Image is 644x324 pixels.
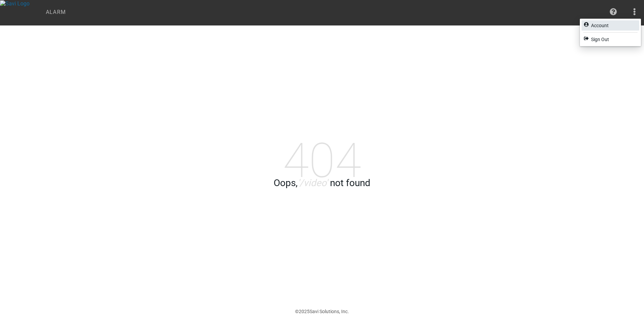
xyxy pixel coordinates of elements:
[298,177,328,188] i: '/video'
[274,177,370,189] span: Oops, not found
[591,36,637,43] div: Sign Out
[283,154,361,167] h1: 404
[295,309,349,314] span: © 2025 Savi Solutions, Inc.
[591,22,637,29] div: Account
